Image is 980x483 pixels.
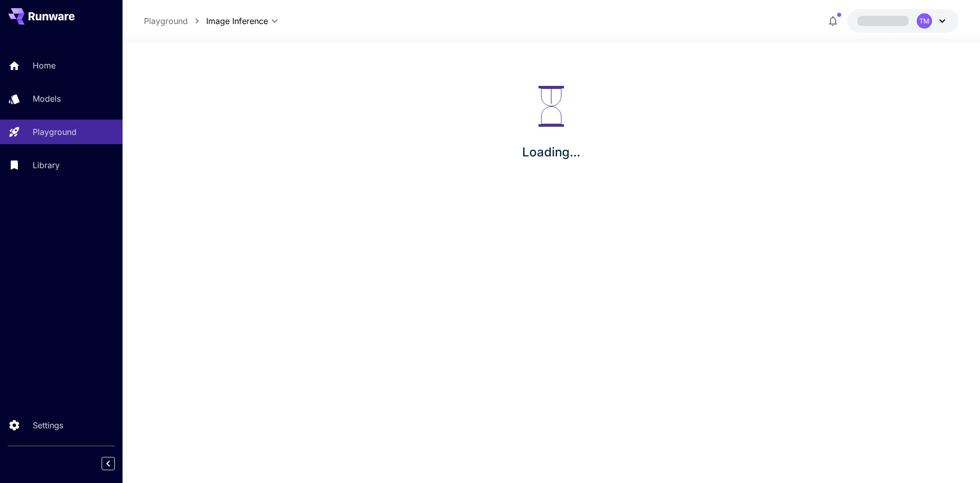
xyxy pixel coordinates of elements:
button: Collapse sidebar [102,457,115,470]
div: TM [917,13,932,29]
nav: breadcrumb [144,15,206,27]
p: Playground [33,126,77,138]
p: Models [33,93,61,105]
p: Library [33,159,60,171]
button: TM [847,9,959,33]
p: Home [33,59,56,72]
p: Loading... [522,143,580,162]
div: Collapse sidebar [109,454,122,473]
p: Settings [33,419,63,431]
span: Image Inference [206,15,268,27]
a: Playground [144,15,188,27]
